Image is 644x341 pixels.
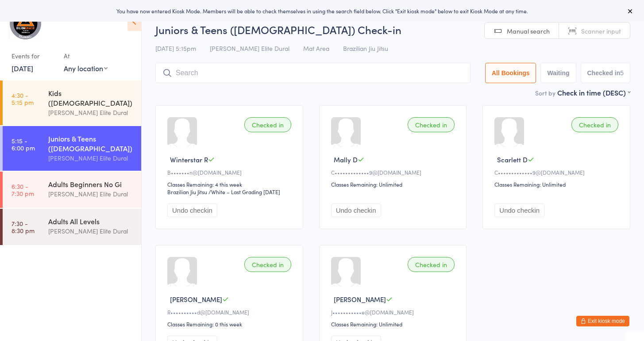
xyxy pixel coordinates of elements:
span: [PERSON_NAME] Elite Dural [210,44,289,53]
a: 6:30 -7:30 pmAdults Beginners No Gi[PERSON_NAME] Elite Dural [3,172,141,208]
span: [PERSON_NAME] [334,295,386,304]
div: Juniors & Teens ([DEMOGRAPHIC_DATA]) [48,134,134,153]
div: [PERSON_NAME] Elite Dural [48,189,134,199]
div: Kids ([DEMOGRAPHIC_DATA]) [48,88,134,107]
a: 5:15 -6:00 pmJuniors & Teens ([DEMOGRAPHIC_DATA])[PERSON_NAME] Elite Dural [3,126,141,171]
div: R••••••••••d@[DOMAIN_NAME] [167,308,294,316]
button: Checked in5 [581,63,631,83]
div: Classes Remaining: 4 this week [167,180,294,188]
time: 7:30 - 8:30 pm [12,220,35,234]
div: [PERSON_NAME] Elite Dural [48,226,134,236]
a: 4:30 -5:15 pmKids ([DEMOGRAPHIC_DATA])[PERSON_NAME] Elite Dural [3,80,141,125]
input: Search [155,63,470,83]
span: [DATE] 5:15pm [155,44,196,53]
div: [PERSON_NAME] Elite Dural [48,153,134,163]
div: [PERSON_NAME] Elite Dural [48,107,134,118]
div: Checked in [408,117,455,132]
div: Checked in [571,117,618,132]
div: Checked in [244,117,291,132]
div: C•••••••••••••9@[DOMAIN_NAME] [494,169,621,176]
span: / White – Last Grading [DATE] [208,188,280,195]
label: Sort by [535,88,555,97]
div: Adults Beginners No Gi [48,179,134,189]
span: Scarlett D [497,155,528,164]
div: At [64,49,108,63]
div: Check in time (DESC) [557,88,630,97]
div: Brazilian Jiu Jitsu [167,188,207,195]
span: Mally D [334,155,358,164]
div: J•••••••••••e@[DOMAIN_NAME] [331,308,458,316]
div: Events for [12,49,55,63]
div: Adults All Levels [48,216,134,226]
div: Any location [64,63,108,73]
div: C•••••••••••••9@[DOMAIN_NAME] [331,169,458,176]
span: Mat Area [303,44,329,53]
div: Classes Remaining: Unlimited [331,180,458,188]
div: Classes Remaining: 0 this week [167,320,294,328]
time: 4:30 - 5:15 pm [12,92,34,106]
span: Scanner input [581,27,621,35]
button: Exit kiosk mode [576,316,629,326]
div: B•••••••n@[DOMAIN_NAME] [167,169,294,176]
a: [DATE] [12,63,33,73]
span: Manual search [507,27,550,35]
button: Undo checkin [167,203,217,217]
h2: Juniors & Teens ([DEMOGRAPHIC_DATA]) Check-in [155,22,630,37]
span: [PERSON_NAME] [170,295,222,304]
div: Checked in [244,257,291,272]
button: Undo checkin [331,203,381,217]
div: 5 [620,69,624,77]
div: Classes Remaining: Unlimited [331,320,458,328]
a: 7:30 -8:30 pmAdults All Levels[PERSON_NAME] Elite Dural [3,209,141,245]
button: All Bookings [485,63,536,83]
button: Waiting [540,63,576,83]
button: Undo checkin [494,203,544,217]
div: Checked in [408,257,455,272]
img: Gracie Elite Jiu Jitsu Dural [9,7,42,40]
div: You have now entered Kiosk Mode. Members will be able to check themselves in using the search fie... [14,7,630,15]
div: Classes Remaining: Unlimited [494,180,621,188]
span: Winterstar R [170,155,208,164]
span: Brazilian Jiu Jitsu [343,44,388,53]
time: 5:15 - 6:00 pm [12,137,35,151]
time: 6:30 - 7:30 pm [12,183,34,197]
